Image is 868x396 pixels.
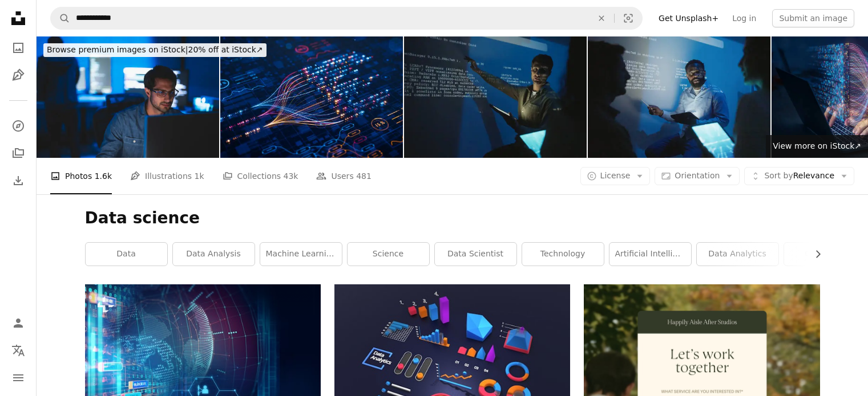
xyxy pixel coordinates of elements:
[7,36,30,59] a: Photos
[766,135,868,158] a: View more on iStock↗
[47,45,263,54] span: 20% off at iStock ↗
[764,170,834,182] span: Relevance
[7,142,30,165] a: Collections
[51,7,70,29] button: Search Unsplash
[7,115,30,137] a: Explore
[316,158,371,194] a: Users 481
[356,170,372,182] span: 481
[588,36,770,158] img: Artificial Intelligence Developer team Meeting at night
[773,141,861,150] span: View more on iStock ↗
[655,167,740,185] button: Orientation
[47,45,188,54] span: Browse premium images on iStock |
[260,243,342,266] a: machine learning
[334,357,570,368] a: graphical user interface
[522,243,604,266] a: technology
[195,170,204,182] span: 1k
[7,64,30,87] a: Illustrations
[50,7,643,30] form: Find visuals sitewide
[37,36,273,64] a: Browse premium images on iStock|20% off at iStock↗
[697,243,778,266] a: data analytics
[652,9,725,27] a: Get Unsplash+
[580,167,651,185] button: License
[725,9,763,27] a: Log in
[600,171,631,180] span: License
[37,36,219,158] img: A software developer is thinking on improving the efficiency of the AI system.
[404,36,587,158] img: Artificial Intelligence Developer team Meeting at night
[744,167,854,185] button: Sort byRelevance
[85,366,321,376] a: futuristic earth map technology abstract background represent global connection concept
[284,170,298,182] span: 43k
[220,36,403,158] img: AI powers big data analysis and automation workflows, showcasing neural networks and data streams...
[348,243,429,266] a: science
[675,171,720,180] span: Orientation
[85,208,820,228] h1: Data science
[772,9,854,27] button: Submit an image
[223,158,298,194] a: Collections 43k
[808,243,820,266] button: scroll list to the right
[609,243,691,266] a: artificial intelligence
[615,7,642,29] button: Visual search
[7,366,30,389] button: Menu
[86,243,167,266] a: data
[7,312,30,334] a: Log in / Sign up
[435,243,516,266] a: data scientist
[764,171,793,180] span: Sort by
[7,169,30,192] a: Download History
[7,339,30,362] button: Language
[130,158,204,194] a: Illustrations 1k
[589,7,614,29] button: Clear
[784,243,866,266] a: computer
[173,243,255,266] a: data analysis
